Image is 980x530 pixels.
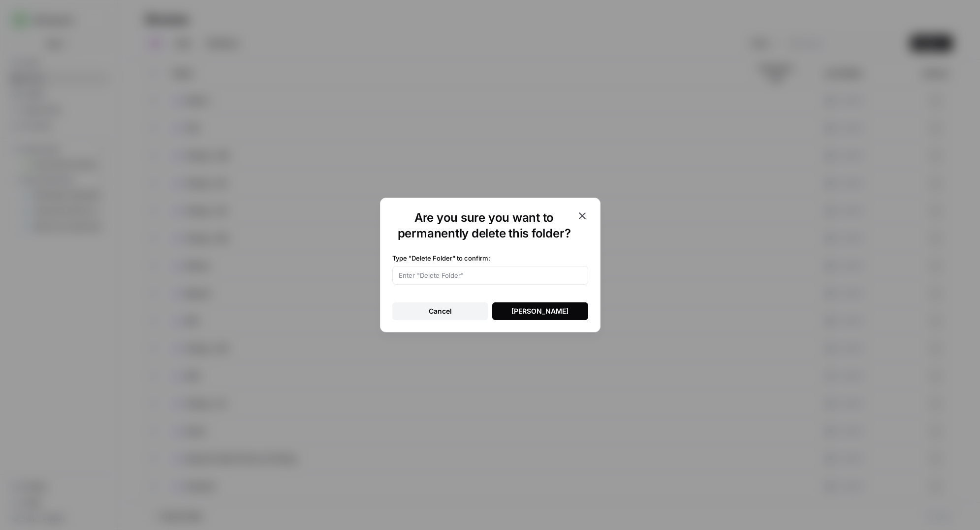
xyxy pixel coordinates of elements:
[392,210,576,241] h1: Are you sure you want to permanently delete this folder?
[392,253,588,263] label: Type "Delete Folder" to confirm:
[492,302,588,320] button: [PERSON_NAME]
[392,302,488,320] button: Cancel
[399,270,582,280] input: Enter "Delete Folder"
[511,306,569,316] div: [PERSON_NAME]
[429,306,452,316] div: Cancel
